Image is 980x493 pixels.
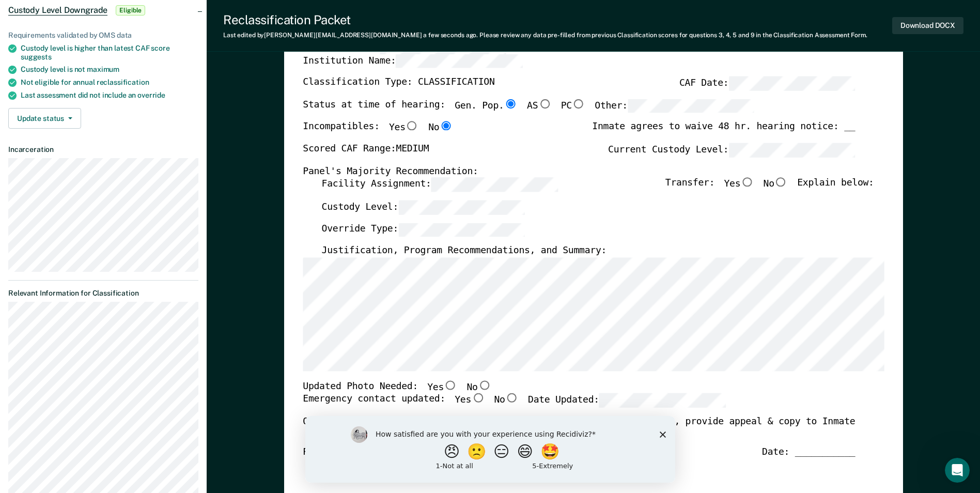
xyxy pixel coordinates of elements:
[466,380,491,394] label: No
[8,289,198,298] dt: Relevant Information for Classification
[427,380,457,394] label: Yes
[303,76,494,90] label: Classification Type: CLASSIFICATION
[303,446,434,458] div: Panel Member Signatures:
[774,178,788,187] input: No
[439,121,453,131] input: No
[303,380,491,394] div: Updated Photo Needed:
[21,53,52,61] span: suggests
[665,178,874,201] div: Transfer: Explain below:
[455,394,485,408] label: Yes
[892,17,963,34] button: Download DOCX
[471,394,485,403] input: Yes
[116,5,145,16] span: Eligible
[8,5,107,16] span: Custody Level Downgrade
[8,108,81,129] button: Update status
[321,223,525,237] label: Override Type:
[444,380,457,390] input: Yes
[599,394,726,408] input: Date Updated:
[561,99,585,113] label: PC
[223,12,867,27] div: Reclassification Packet
[21,65,198,74] div: Custody level is not
[8,31,198,40] div: Requirements validated by OMS data
[628,99,754,113] input: Other:
[87,65,119,73] span: maximum
[724,178,754,192] label: Yes
[405,121,418,131] input: Yes
[389,121,419,135] label: Yes
[527,99,551,113] label: AS
[398,201,525,214] input: Custody Level:
[728,143,855,157] input: Current Custody Level:
[21,78,198,87] div: Not eligible for annual
[303,416,855,446] div: Offender Signature: _______________________ If Yes, provide appeal & copy to Inmate
[455,99,518,113] label: Gen. Pop.
[303,54,522,68] label: Institution Name:
[303,143,429,157] label: Scored CAF Range: MEDIUM
[303,394,726,417] div: Emergency contact updated:
[494,394,518,408] label: No
[303,165,855,178] div: Panel's Majority Recommendation:
[538,99,551,109] input: AS
[477,380,491,390] input: No
[505,394,518,403] input: No
[303,121,453,143] div: Incompatibles:
[321,178,557,192] label: Facility Assignment:
[945,458,970,483] iframe: Intercom live chat
[8,145,198,154] dt: Incarceration
[97,78,149,86] span: reclassification
[398,223,525,237] input: Override Type:
[728,76,855,90] input: CAF Date:
[321,201,525,214] label: Custody Level:
[303,99,754,122] div: Status at time of hearing:
[608,143,855,157] label: Current Custody Level:
[572,99,585,109] input: PC
[431,178,557,192] input: Facility Assignment:
[423,32,476,39] span: a few seconds ago
[504,99,517,109] input: Gen. Pop.
[762,446,855,458] div: Date: ___________
[223,32,867,39] div: Last edited by [PERSON_NAME][EMAIL_ADDRESS][DOMAIN_NAME] . Please review any data pre-filled from...
[305,416,675,483] iframe: Survey by Kim from Recidiviz
[21,44,198,61] div: Custody level is higher than latest CAF score
[528,394,726,408] label: Date Updated:
[592,121,855,143] div: Inmate agrees to waive 48 hr. hearing notice: __
[428,121,453,135] label: No
[321,245,606,258] label: Justification, Program Recommendations, and Summary:
[137,91,165,99] span: override
[679,76,855,90] label: CAF Date:
[763,178,787,192] label: No
[21,91,198,100] div: Last assessment did not include an
[740,178,754,187] input: Yes
[595,99,754,113] label: Other:
[396,54,522,68] input: Institution Name:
